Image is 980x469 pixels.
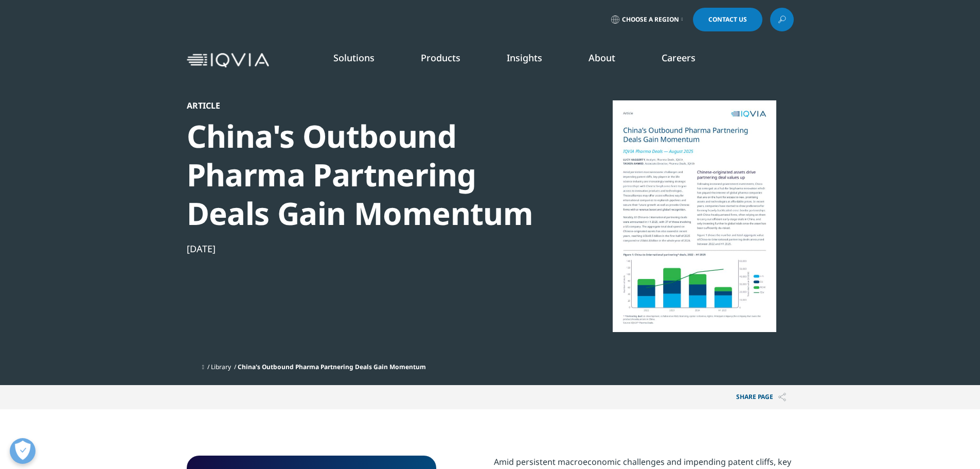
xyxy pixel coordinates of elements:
[728,385,794,409] p: Share PAGE
[728,385,794,409] button: Share PAGEShare PAGE
[622,15,679,24] span: Choose a Region
[187,117,540,233] div: China's Outbound Pharma Partnering Deals Gain Momentum
[238,362,426,371] span: China's Outbound Pharma Partnering Deals Gain Momentum
[778,393,786,402] img: Share PAGE
[333,51,375,64] a: Solutions
[662,51,696,64] a: Careers
[10,438,35,464] button: Open Preferences
[708,16,747,23] span: Contact Us
[589,51,615,64] a: About
[211,362,231,371] a: Library
[693,8,762,31] a: Contact Us
[421,51,460,64] a: Products
[187,100,540,111] div: Article
[187,242,540,255] div: [DATE]
[273,36,794,84] nav: Primary
[507,51,542,64] a: Insights
[187,53,269,68] img: IQVIA Healthcare Information Technology and Pharma Clinical Research Company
